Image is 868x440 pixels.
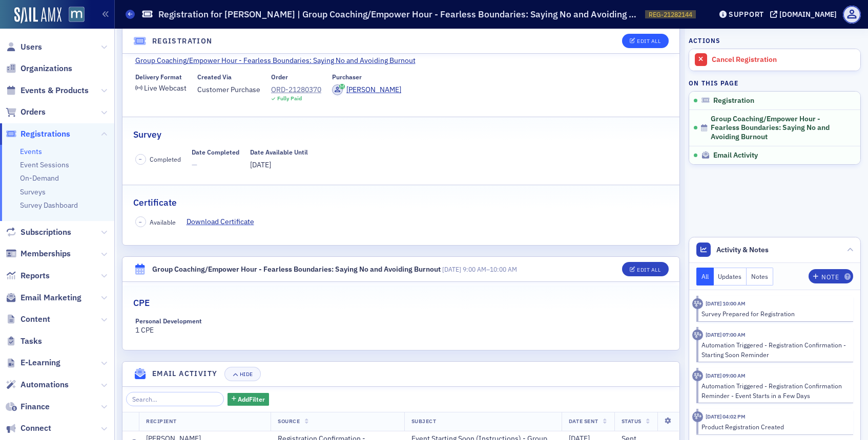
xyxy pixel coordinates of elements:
[692,329,703,340] div: Activity
[6,401,50,412] a: Finance
[714,268,747,285] button: Updates
[713,151,758,160] span: Email Activity
[238,394,265,404] span: Add Filter
[6,379,69,390] a: Automations
[139,156,142,163] span: –
[6,248,71,259] a: Memberships
[622,262,668,276] button: Edit All
[152,264,441,275] div: Group Coaching/Empower Hour - Fearless Boundaries: Saying No and Avoiding Burnout
[197,73,232,81] div: Created Via
[747,268,773,285] button: Notes
[6,423,51,434] a: Connect
[146,417,177,425] span: Recipient
[706,300,746,307] time: 9/23/2025 10:00 AM
[701,381,846,400] div: Automation Triggered - Registration Confirmation Reminder - Event Starts in a Few Days
[843,6,861,24] span: Profile
[622,34,668,48] button: Edit All
[6,128,70,140] a: Registrations
[6,63,72,74] a: Organizations
[637,267,660,273] div: Edit All
[20,85,89,96] span: Events & Products
[192,148,239,156] div: Date Completed
[20,227,71,238] span: Subscriptions
[240,371,253,377] div: Hide
[692,298,703,309] div: Activity
[637,38,660,44] div: Edit All
[20,423,51,434] span: Connect
[6,227,71,238] a: Subscriptions
[250,148,308,156] div: Date Available Until
[346,84,401,95] div: [PERSON_NAME]
[701,309,846,318] div: Survey Prepared for Registration
[61,7,85,24] a: View Homepage
[135,55,667,66] a: Group Coaching/Empower Hour - Fearless Boundaries: Saying No and Avoiding Burnout
[144,85,187,91] div: Live Webcast
[20,160,69,169] a: Event Sessions
[692,370,703,381] div: Activity
[187,216,262,227] a: Download Certificate
[20,147,42,156] a: Events
[20,292,81,303] span: Email Marketing
[277,95,302,102] div: Fully Paid
[20,314,50,325] span: Content
[20,357,60,368] span: E-Learning
[6,85,89,96] a: Events & Products
[133,296,150,310] h2: CPE
[711,115,847,142] span: Group Coaching/Empower Hour - Fearless Boundaries: Saying No and Avoiding Burnout
[20,270,50,281] span: Reports
[332,73,362,81] div: Purchaser
[689,49,860,71] a: Cancel Registration
[152,36,213,47] h4: Registration
[20,128,70,140] span: Registrations
[332,84,401,95] a: [PERSON_NAME]
[6,270,50,281] a: Reports
[442,265,461,273] span: [DATE]
[152,368,218,379] h4: Email Activity
[569,417,598,425] span: Date Sent
[135,317,260,336] div: 1 CPE
[139,218,142,226] span: –
[271,73,288,81] div: Order
[20,187,46,196] a: Surveys
[20,106,46,118] span: Orders
[228,393,270,406] button: AddFilter
[6,292,81,303] a: Email Marketing
[20,173,59,183] a: On-Demand
[6,41,42,53] a: Users
[192,160,239,170] span: —
[689,36,720,45] h4: Actions
[20,248,71,259] span: Memberships
[809,269,853,283] button: Note
[622,417,642,425] span: Status
[150,155,181,164] span: Completed
[689,78,861,87] h4: On this page
[649,10,692,19] span: REG-21282144
[224,367,260,381] button: Hide
[150,217,176,227] span: Available
[463,265,486,273] time: 9:00 AM
[133,128,161,141] h2: Survey
[20,41,42,53] span: Users
[271,84,321,95] a: ORD-21280370
[6,357,60,368] a: E-Learning
[197,84,260,95] span: Customer Purchase
[712,55,855,64] div: Cancel Registration
[692,411,703,422] div: Activity
[706,331,746,338] time: 9/23/2025 07:00 AM
[6,336,42,347] a: Tasks
[716,245,769,255] span: Activity & Notes
[14,7,61,24] img: SailAMX
[701,422,846,431] div: Product Registration Created
[442,265,517,273] span: –
[706,413,746,420] time: 8/22/2025 04:02 PM
[6,314,50,325] a: Content
[490,265,517,273] time: 10:00 AM
[126,392,224,406] input: Search…
[278,417,300,425] span: Source
[20,379,69,390] span: Automations
[158,8,640,20] h1: Registration for [PERSON_NAME] | Group Coaching/Empower Hour - Fearless Boundaries: Saying No and...
[821,274,839,280] div: Note
[779,10,837,19] div: [DOMAIN_NAME]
